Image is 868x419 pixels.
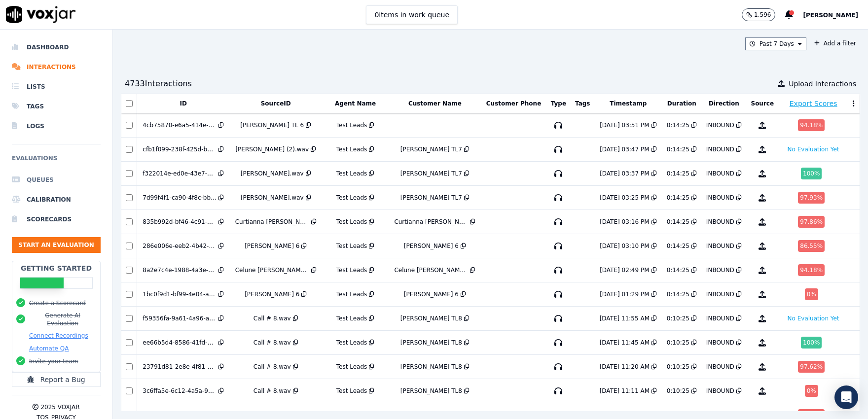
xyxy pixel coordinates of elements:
a: Queues [12,170,101,190]
div: Call # 8.wav [253,387,291,395]
span: [PERSON_NAME] [803,12,858,19]
div: Celune [PERSON_NAME] 6 [394,266,468,274]
button: Duration [667,100,696,107]
div: 94.18 % [798,264,825,276]
div: [PERSON_NAME] TL8 [400,363,462,371]
div: [PERSON_NAME] TL8 [400,339,462,347]
div: INBOUND [706,339,734,347]
div: Test Leads [336,194,367,202]
div: 0:14:25 [667,266,689,274]
h6: Evaluations [12,152,101,170]
div: INBOUND [706,266,734,274]
button: Create a Scorecard [29,299,86,307]
div: INBOUND [706,363,734,371]
div: Call # 8.wav [253,363,291,371]
button: Report a Bug [12,372,101,387]
div: Celune [PERSON_NAME] 6 [235,266,309,274]
div: [DATE] 03:47 PM [600,145,649,153]
div: [PERSON_NAME] TL 6 [240,121,304,129]
div: [PERSON_NAME] TL7 [400,170,462,177]
button: Add a filter [810,37,860,49]
div: [PERSON_NAME] 6 [245,290,299,298]
div: 0:10:25 [667,387,689,395]
a: Logs [12,116,101,136]
div: 100 % [801,168,822,179]
div: Curtianna [PERSON_NAME] 6 [394,218,468,226]
button: Upload Interactions [778,79,856,89]
div: [DATE] 11:11 AM [600,387,650,395]
div: Test Leads [336,363,367,371]
div: 100 % [801,337,822,349]
div: 86.55 % [798,240,825,252]
button: ID [180,100,187,107]
li: Tags [12,97,101,116]
div: [PERSON_NAME] 6 [245,242,299,250]
a: Scorecards [12,209,101,229]
button: Automate QA [29,345,69,352]
div: INBOUND [706,242,734,250]
button: No Evaluation Yet [784,313,843,324]
div: INBOUND [706,121,734,129]
p: 1,596 [754,11,771,19]
div: [PERSON_NAME] TL7 [400,194,462,202]
a: Interactions [12,57,101,77]
button: Generate AI Evaluation [29,312,96,327]
button: Tags [575,100,590,107]
button: 1,596 [742,8,785,21]
div: [PERSON_NAME] TL8 [400,314,462,322]
a: Calibration [12,190,101,209]
span: Upload Interactions [789,79,856,89]
div: [DATE] 03:25 PM [600,194,649,202]
img: voxjar logo [6,6,76,23]
div: 0:14:25 [667,218,689,226]
div: Curtianna [PERSON_NAME] 6 [235,218,309,226]
button: Connect Recordings [29,332,88,340]
div: 1bc0f9d1-bf99-4e04-ab28-ef7c3011af57 [143,290,217,298]
p: 2025 Voxjar [40,403,79,411]
div: 0:10:25 [667,363,689,371]
div: [DATE] 11:20 AM [600,363,650,371]
div: f322014e-ed0e-43e7-aa78-21a4dc42c839 [143,170,217,177]
div: 835b992d-bf46-4c91-b593-aae4d6a20a52 [143,218,217,226]
div: 0:14:25 [667,170,689,177]
div: [DATE] 03:37 PM [600,170,649,177]
div: [PERSON_NAME] TL7 [400,145,462,153]
div: Test Leads [336,242,367,250]
div: Test Leads [336,339,367,347]
div: INBOUND [706,290,734,298]
button: Type [551,100,566,107]
button: 1,596 [742,8,775,21]
div: [PERSON_NAME].wav [241,170,304,177]
button: Source [751,100,774,107]
button: Timestamp [610,100,647,107]
div: 0:14:25 [667,194,689,202]
div: INBOUND [706,387,734,395]
div: 97.86 % [798,216,825,228]
div: [PERSON_NAME].wav [241,194,304,202]
div: Test Leads [336,314,367,322]
div: [DATE] 01:29 PM [600,290,649,298]
div: 0:14:25 [667,242,689,250]
div: INBOUND [706,314,734,322]
div: INBOUND [706,145,734,153]
div: 0:14:25 [667,121,689,129]
div: f59356fa-9a61-4a96-abae-2d2f75f29b98 [143,314,217,322]
div: Test Leads [336,121,367,129]
div: [PERSON_NAME] 6 [404,290,459,298]
div: Test Leads [336,145,367,153]
div: 0 % [805,385,818,397]
a: Dashboard [12,37,101,57]
div: 0:14:25 [667,145,689,153]
div: 23791d81-2e8e-4f81-b442-a95e951337c4 [143,363,217,371]
button: Export Scores [790,99,837,108]
div: Open Intercom Messenger [834,385,858,409]
div: Test Leads [336,290,367,298]
button: Customer Phone [486,100,541,107]
div: [DATE] 02:49 PM [600,266,649,274]
div: [PERSON_NAME] 6 [404,242,459,250]
div: [DATE] 11:55 AM [600,314,650,322]
div: cfb1f099-238f-425d-baec-2f183f67ee2c [143,145,217,153]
